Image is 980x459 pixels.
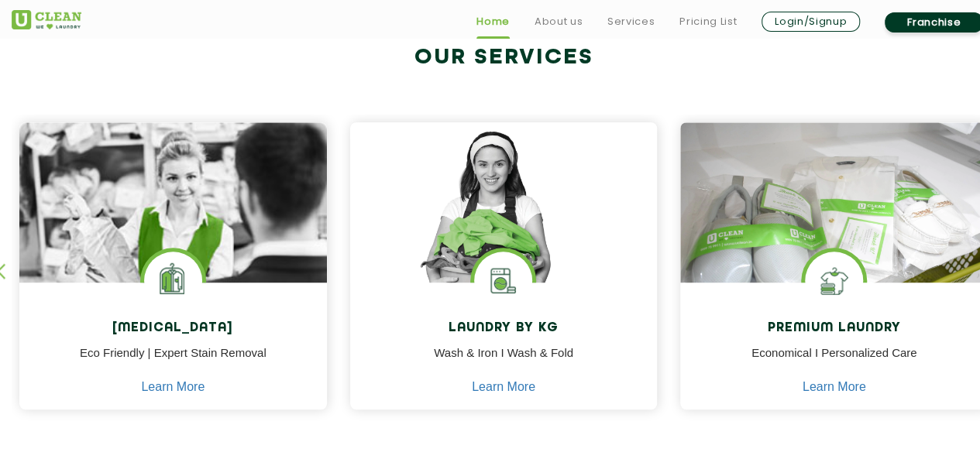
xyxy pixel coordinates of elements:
[141,380,205,394] a: Learn More
[474,252,532,310] img: laundry washing machine
[144,252,202,310] img: Laundry Services near me
[350,122,658,327] img: a girl with laundry basket
[31,344,315,379] p: Eco Friendly | Expert Stain Removal
[803,380,866,394] a: Learn More
[762,12,860,32] a: Login/Signup
[31,321,315,336] h4: [MEDICAL_DATA]
[679,12,737,31] a: Pricing List
[692,321,976,336] h4: Premium Laundry
[607,12,655,31] a: Services
[805,252,863,310] img: Shoes Cleaning
[476,12,510,31] a: Home
[12,10,81,29] img: UClean Laundry and Dry Cleaning
[472,380,535,394] a: Learn More
[362,344,646,379] p: Wash & Iron I Wash & Fold
[362,321,646,336] h4: Laundry by Kg
[535,12,583,31] a: About us
[19,122,327,369] img: Drycleaners near me
[692,344,976,379] p: Economical I Personalized Care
